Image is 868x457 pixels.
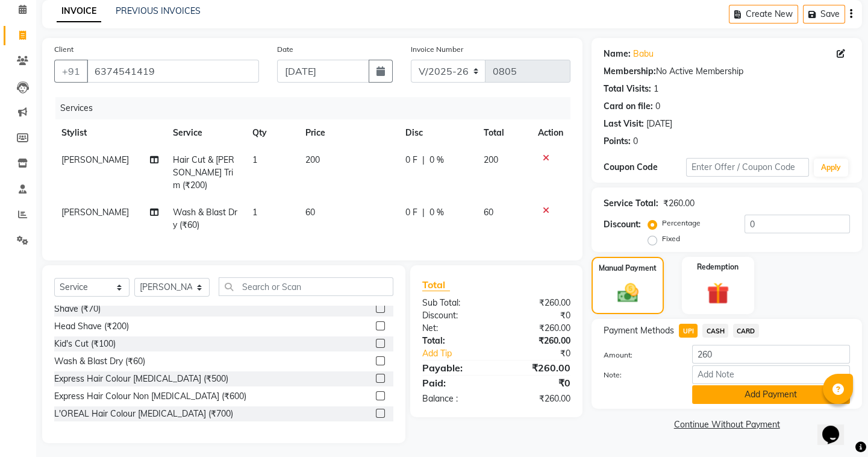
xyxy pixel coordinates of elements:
[411,44,463,55] label: Invoice Number
[57,1,101,22] a: INVOICE
[54,355,145,368] div: Wash & Blast Dry (₹60)
[413,335,496,347] div: Total:
[663,197,695,210] div: ₹260.00
[604,135,631,148] div: Points:
[496,309,579,322] div: ₹0
[611,281,645,305] img: _cash.svg
[692,345,850,364] input: Amount
[54,408,233,420] div: L'OREAL Hair Colour [MEDICAL_DATA] (₹700)
[305,207,315,218] span: 60
[87,60,259,83] input: Search by Name/Mobile/Email/Code
[413,322,496,335] div: Net:
[697,262,738,273] label: Redemption
[595,370,682,380] label: Note:
[510,347,579,360] div: ₹0
[413,376,496,390] div: Paid:
[496,322,579,335] div: ₹260.00
[484,207,493,218] span: 60
[633,48,654,60] a: Babu
[599,263,657,274] label: Manual Payment
[531,119,570,147] th: Action
[54,60,88,83] button: +91
[702,324,728,338] span: CASH
[173,154,234,191] span: Hair Cut & [PERSON_NAME] Trim (₹200)
[429,154,444,166] span: 0 %
[654,83,658,95] div: 1
[54,119,166,147] th: Stylist
[604,83,651,95] div: Total Visits:
[398,119,476,147] th: Disc
[604,118,644,130] div: Last Visit:
[662,218,701,228] label: Percentage
[692,385,850,404] button: Add Payment
[116,5,201,16] a: PREVIOUS INVOICES
[604,100,653,113] div: Card on file:
[277,44,293,55] label: Date
[54,303,101,315] div: Shave (₹70)
[604,65,850,78] div: No Active Membership
[61,207,129,218] span: [PERSON_NAME]
[405,154,417,166] span: 0 F
[633,135,638,148] div: 0
[54,425,251,438] div: L'OREAL Hair Colour Non [MEDICAL_DATA] (₹800)
[814,159,848,177] button: Apply
[252,207,257,218] span: 1
[484,154,498,165] span: 200
[476,119,531,147] th: Total
[655,100,660,113] div: 0
[173,207,237,230] span: Wash & Blast Dry (₹60)
[662,233,680,244] label: Fixed
[405,206,417,219] span: 0 F
[679,324,698,338] span: UPI
[604,218,641,231] div: Discount:
[646,118,672,130] div: [DATE]
[496,297,579,309] div: ₹260.00
[54,44,73,55] label: Client
[729,5,798,24] button: Create New
[686,158,809,177] input: Enter Offer / Coupon Code
[61,154,129,165] span: [PERSON_NAME]
[422,154,425,166] span: |
[413,361,496,375] div: Payable:
[733,324,759,338] span: CARD
[298,119,399,147] th: Price
[604,65,656,78] div: Membership:
[496,376,579,390] div: ₹0
[700,280,736,307] img: _gift.svg
[413,309,496,322] div: Discount:
[413,297,496,309] div: Sub Total:
[422,206,425,219] span: |
[594,418,860,431] a: Continue Without Payment
[692,365,850,384] input: Add Note
[595,350,682,361] label: Amount:
[55,97,579,119] div: Services
[803,5,845,24] button: Save
[54,390,246,403] div: Express Hair Colour Non [MEDICAL_DATA] (₹600)
[305,154,320,165] span: 200
[413,347,510,360] a: Add Tip
[429,206,444,219] span: 0 %
[817,409,856,445] iframe: chat widget
[604,48,631,60] div: Name:
[496,361,579,375] div: ₹260.00
[54,373,228,385] div: Express Hair Colour [MEDICAL_DATA] (₹500)
[604,197,658,210] div: Service Total:
[54,338,116,350] div: Kid's Cut (₹100)
[54,320,129,333] div: Head Shave (₹200)
[604,161,685,174] div: Coupon Code
[252,154,257,165] span: 1
[604,324,674,337] span: Payment Methods
[422,279,450,291] span: Total
[413,392,496,405] div: Balance :
[496,335,579,347] div: ₹260.00
[219,277,393,296] input: Search or Scan
[496,392,579,405] div: ₹260.00
[166,119,245,147] th: Service
[245,119,298,147] th: Qty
